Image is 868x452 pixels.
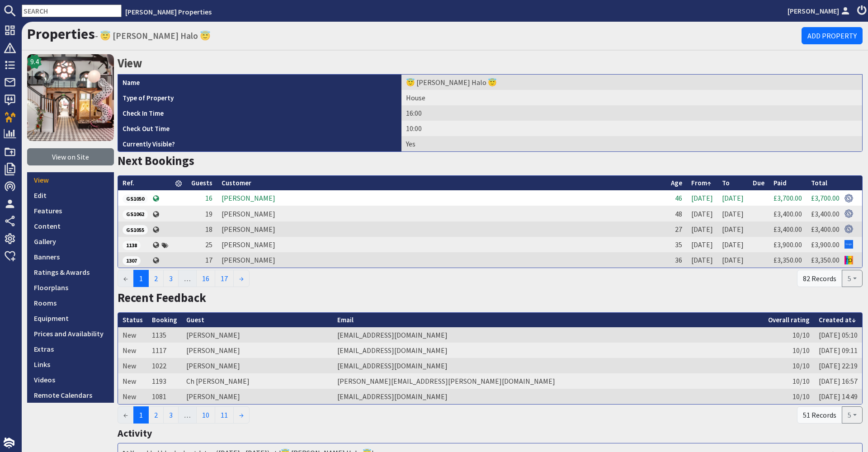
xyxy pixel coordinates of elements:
a: £3,350.00 [774,255,802,264]
td: [DATE] [687,237,717,252]
a: 17 [215,270,234,287]
td: [EMAIL_ADDRESS][DOMAIN_NAME] [333,358,764,373]
td: [DATE] [717,190,748,206]
td: 27 [666,221,687,237]
a: Edit [27,188,114,203]
img: Referer: Group Stays [844,225,853,233]
a: [PERSON_NAME] Properties [125,7,212,16]
h2: View [118,54,863,72]
a: Total [811,179,827,187]
td: [DATE] [687,206,717,221]
a: Status [123,315,143,324]
td: New [118,343,147,358]
td: [EMAIL_ADDRESS][DOMAIN_NAME] [333,389,764,404]
a: [PERSON_NAME] [788,5,852,16]
td: [DATE] 09:11 [814,343,862,358]
a: 10 [196,406,215,424]
span: 18 [205,225,212,234]
a: Remote Calendars [27,387,114,403]
a: Banners [27,249,114,264]
a: 😇 Halula Halo 😇's icon9.4 [27,54,114,141]
a: Age [671,179,682,187]
a: Next Bookings [118,153,194,168]
span: 25 [205,240,212,249]
td: [DATE] [717,252,748,268]
a: £3,400.00 [811,209,840,218]
span: GS1062 [123,210,148,219]
a: £3,900.00 [811,240,840,249]
div: 51 Records [797,406,842,424]
a: GS1055 [123,225,148,234]
a: GS1062 [123,209,148,218]
td: [PERSON_NAME] [182,358,333,373]
a: Overall rating [768,315,810,324]
td: [DATE] 14:49 [814,389,862,404]
a: Content [27,218,114,234]
a: 1081 [152,392,166,401]
td: New [118,358,147,373]
td: 36 [666,252,687,268]
td: New [118,389,147,404]
a: View [27,172,114,188]
th: Type of Property [118,90,401,105]
span: 1 [133,406,149,424]
a: 1138 [123,240,141,249]
td: [PERSON_NAME] [217,252,666,268]
a: Ratings & Awards [27,264,114,280]
th: Currently Visible? [118,136,401,151]
a: Add Property [802,27,863,44]
td: 😇 [PERSON_NAME] Halo 😇 [401,75,862,90]
th: Due [748,176,769,191]
span: 19 [205,209,212,218]
img: Referer: Google [844,240,853,249]
td: [DATE] [687,190,717,206]
a: Features [27,203,114,218]
a: £3,700.00 [774,193,802,202]
td: 10/10 [764,373,814,389]
td: New [118,327,147,343]
span: 1 [133,270,149,287]
a: View on Site [27,148,114,165]
td: 35 [666,237,687,252]
td: [PERSON_NAME] [217,237,666,252]
td: [EMAIL_ADDRESS][DOMAIN_NAME] [333,343,764,358]
td: [PERSON_NAME] [182,343,333,358]
td: [PERSON_NAME] [182,327,333,343]
a: Rooms [27,295,114,311]
a: 1135 [152,330,166,339]
a: → [233,270,250,287]
a: Videos [27,372,114,387]
td: 10/10 [764,343,814,358]
td: [PERSON_NAME][EMAIL_ADDRESS][PERSON_NAME][DOMAIN_NAME] [333,373,764,389]
a: Booking [152,315,177,324]
td: [PERSON_NAME] [217,221,666,237]
a: Guests [191,179,212,187]
a: Links [27,357,114,372]
a: £3,400.00 [811,225,840,234]
span: GS1055 [123,225,148,234]
td: [DATE] [687,252,717,268]
a: £3,350.00 [811,255,840,264]
a: 16 [196,270,215,287]
a: Properties [27,25,95,43]
a: Ref. [123,179,134,187]
td: [PERSON_NAME] [217,190,666,206]
a: 3 [163,406,179,424]
a: Email [337,315,354,324]
td: [DATE] [717,206,748,221]
th: Name [118,75,401,90]
a: 2 [148,270,164,287]
td: Ch [PERSON_NAME] [182,373,333,389]
a: Paid [774,179,787,187]
a: Created at [819,315,856,324]
td: [PERSON_NAME] [217,206,666,221]
td: 10/10 [764,358,814,373]
img: Referer: Group Stays [844,209,853,218]
input: SEARCH [22,5,122,17]
th: Check Out Time [118,121,401,136]
td: House [401,90,862,105]
a: Recent Feedback [118,290,206,305]
img: Referer: Group Stays [844,194,853,202]
a: £3,900.00 [774,240,802,249]
td: 10/10 [764,389,814,404]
